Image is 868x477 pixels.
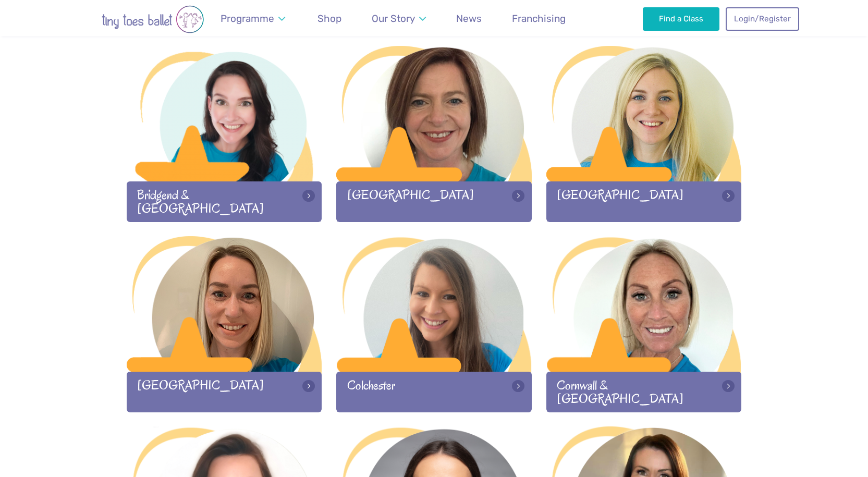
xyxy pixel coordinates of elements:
[507,6,571,31] a: Franchising
[546,46,742,222] a: [GEOGRAPHIC_DATA]
[451,6,487,31] a: News
[546,181,742,222] div: [GEOGRAPHIC_DATA]
[372,13,415,25] span: Our Story
[69,5,236,33] img: tiny toes ballet
[127,372,322,412] div: [GEOGRAPHIC_DATA]
[336,372,532,412] div: Colchester
[336,46,532,222] a: [GEOGRAPHIC_DATA]
[216,6,290,31] a: Programme
[336,181,532,222] div: [GEOGRAPHIC_DATA]
[456,13,482,25] span: News
[127,236,322,412] a: [GEOGRAPHIC_DATA]
[313,6,347,31] a: Shop
[336,236,532,412] a: Colchester
[726,7,799,30] a: Login/Register
[546,372,742,412] div: Cornwall & [GEOGRAPHIC_DATA]
[127,46,322,222] a: Bridgend & [GEOGRAPHIC_DATA]
[546,236,742,412] a: Cornwall & [GEOGRAPHIC_DATA]
[317,13,341,25] span: Shop
[221,13,274,25] span: Programme
[127,181,322,222] div: Bridgend & [GEOGRAPHIC_DATA]
[512,13,566,25] span: Franchising
[366,6,431,31] a: Our Story
[643,7,719,30] a: Find a Class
